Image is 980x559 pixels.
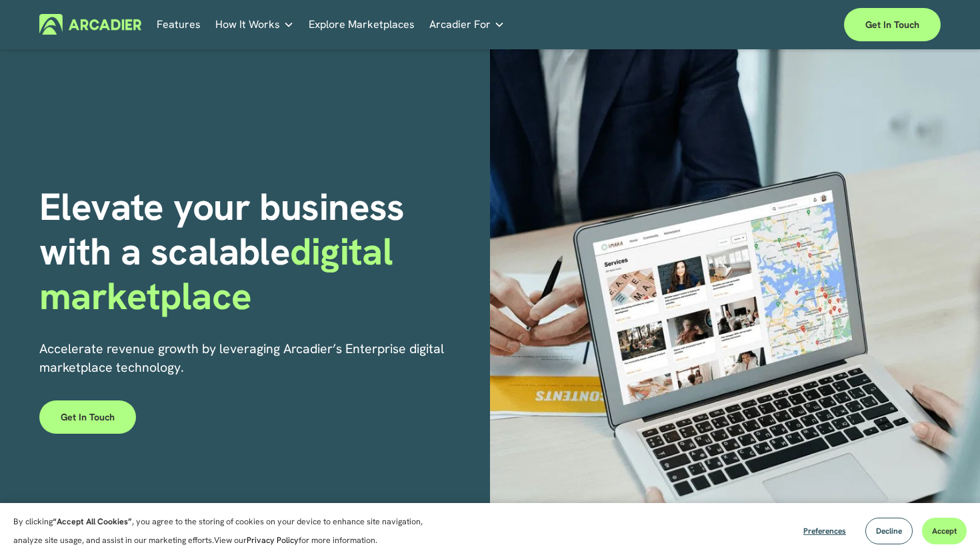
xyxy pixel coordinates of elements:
p: Accelerate revenue growth by leveraging Arcadier’s Enterprise digital marketplace technology. [39,339,453,376]
a: Get in touch [39,400,136,434]
button: Decline [865,518,913,544]
a: folder dropdown [215,14,294,35]
a: folder dropdown [429,14,505,35]
strong: Elevate your business with a scalable [39,182,415,276]
a: Privacy Policy [247,535,299,546]
a: Get in touch [844,8,941,41]
button: Preferences [793,518,856,544]
strong: “Accept All Cookies” [53,516,132,527]
strong: digital marketplace [39,227,403,320]
img: Arcadier [39,14,141,35]
span: How It Works [215,15,280,34]
span: Accept [932,526,957,536]
a: Features [157,14,201,35]
span: Decline [876,526,902,536]
span: Preferences [803,526,846,536]
span: Arcadier For [429,15,491,34]
button: Accept [922,518,967,544]
p: By clicking , you agree to the storing of cookies on your device to enhance site navigation, anal... [13,512,447,550]
a: Explore Marketplaces [309,14,415,35]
